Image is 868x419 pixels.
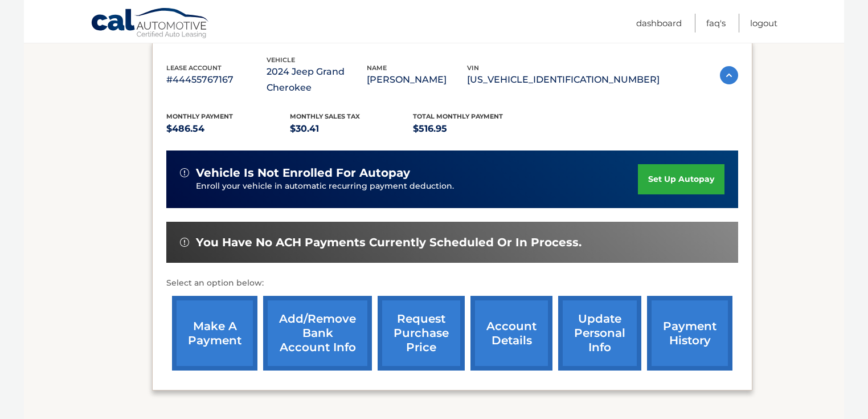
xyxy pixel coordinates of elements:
[172,296,257,371] a: make a payment
[196,166,410,180] span: vehicle is not enrolled for autopay
[750,14,777,32] a: Logout
[196,235,582,250] span: You have no ACH payments currently scheduled or in process.
[166,121,290,137] p: $486.54
[647,296,732,371] a: payment history
[166,112,233,120] span: Monthly Payment
[267,64,367,96] p: 2024 Jeep Grand Cherokee
[467,72,660,88] p: [US_VEHICLE_IDENTIFICATION_NUMBER]
[290,112,360,120] span: Monthly sales Tax
[367,72,467,88] p: [PERSON_NAME]
[91,7,210,40] a: Cal Automotive
[706,14,726,32] a: FAQ's
[636,14,682,32] a: Dashboard
[166,72,267,88] p: #44455767167
[720,66,738,84] img: accordion-active.svg
[470,296,552,371] a: account details
[638,164,724,194] a: set up autopay
[378,296,465,371] a: request purchase price
[467,64,479,72] span: vin
[413,112,503,120] span: Total Monthly Payment
[558,296,641,371] a: update personal info
[267,56,295,64] span: vehicle
[263,296,372,371] a: Add/Remove bank account info
[166,276,738,290] p: Select an option below:
[413,121,537,137] p: $516.95
[196,180,638,193] p: Enroll your vehicle in automatic recurring payment deduction.
[290,121,413,137] p: $30.41
[180,168,189,177] img: alert-white.svg
[166,64,222,72] span: lease account
[367,64,387,72] span: name
[180,238,189,247] img: alert-white.svg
